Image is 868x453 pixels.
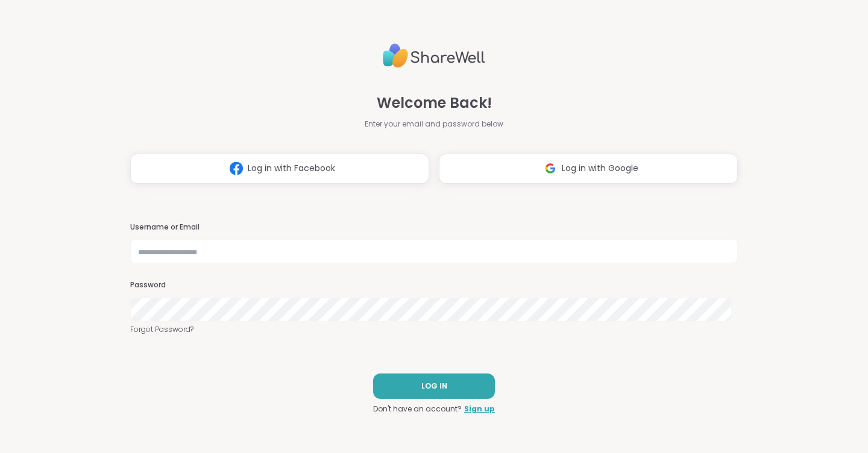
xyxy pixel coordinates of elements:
[225,157,248,180] img: ShareWell Logomark
[383,39,485,73] img: ShareWell Logo
[373,373,495,399] button: LOG IN
[539,157,562,180] img: ShareWell Logomark
[248,162,335,175] span: Log in with Facebook
[421,381,447,392] span: LOG IN
[130,280,738,290] h3: Password
[130,154,429,184] button: Log in with Facebook
[130,222,738,233] h3: Username or Email
[130,324,738,335] a: Forgot Password?
[377,92,492,114] span: Welcome Back!
[562,162,638,175] span: Log in with Google
[365,119,503,130] span: Enter your email and password below
[373,404,462,414] span: Don't have an account?
[439,154,738,184] button: Log in with Google
[464,404,495,414] a: Sign up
